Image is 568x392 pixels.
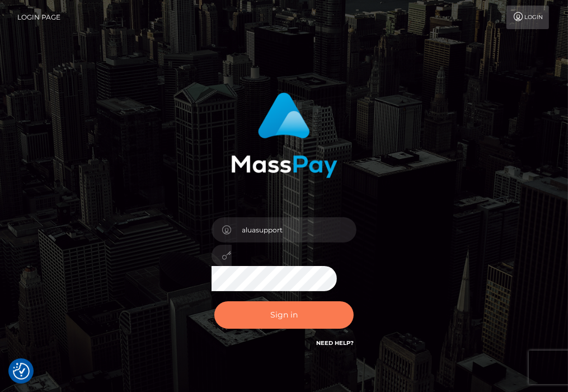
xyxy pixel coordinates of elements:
button: Consent Preferences [13,363,30,380]
button: Sign in [214,301,354,329]
img: Revisit consent button [13,363,30,380]
img: MassPay Login [231,92,337,178]
a: Login [506,6,549,29]
a: Login Page [17,6,60,29]
input: Username... [232,217,357,242]
a: Need Help? [316,339,354,347]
